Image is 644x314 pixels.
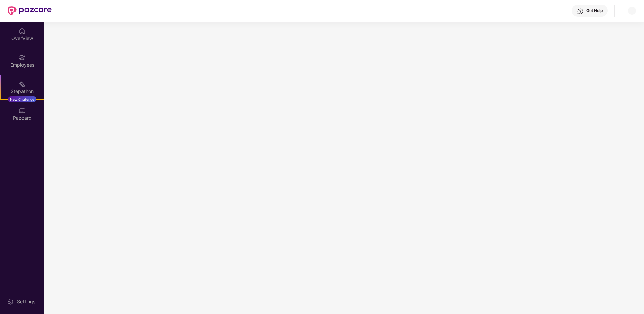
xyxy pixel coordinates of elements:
img: New Pazcare Logo [8,6,52,15]
div: Get Help [586,8,603,13]
img: svg+xml;base64,PHN2ZyBpZD0iSGVscC0zMngzMiIgeG1sbnM9Imh0dHA6Ly93d3cudzMub3JnLzIwMDAvc3ZnIiB3aWR0aD... [577,8,584,15]
img: svg+xml;base64,PHN2ZyBpZD0iUGF6Y2FyZCIgeG1sbnM9Imh0dHA6Ly93d3cudzMub3JnLzIwMDAvc3ZnIiB3aWR0aD0iMj... [19,107,26,114]
img: svg+xml;base64,PHN2ZyB4bWxucz0iaHR0cDovL3d3dy53My5vcmcvMjAwMC9zdmciIHdpZHRoPSIyMSIgaGVpZ2h0PSIyMC... [19,81,26,87]
div: Settings [15,298,37,305]
img: svg+xml;base64,PHN2ZyBpZD0iSG9tZSIgeG1sbnM9Imh0dHA6Ly93d3cudzMub3JnLzIwMDAvc3ZnIiB3aWR0aD0iMjAiIG... [19,28,26,34]
div: New Challenge [8,96,36,102]
img: svg+xml;base64,PHN2ZyBpZD0iU2V0dGluZy0yMHgyMCIgeG1sbnM9Imh0dHA6Ly93d3cudzMub3JnLzIwMDAvc3ZnIiB3aW... [7,298,14,305]
div: Stepathon [1,88,44,95]
img: svg+xml;base64,PHN2ZyBpZD0iRW1wbG95ZWVzIiB4bWxucz0iaHR0cDovL3d3dy53My5vcmcvMjAwMC9zdmciIHdpZHRoPS... [19,54,26,61]
img: svg+xml;base64,PHN2ZyBpZD0iRHJvcGRvd24tMzJ4MzIiIHhtbG5zPSJodHRwOi8vd3d3LnczLm9yZy8yMDAwL3N2ZyIgd2... [629,8,635,13]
